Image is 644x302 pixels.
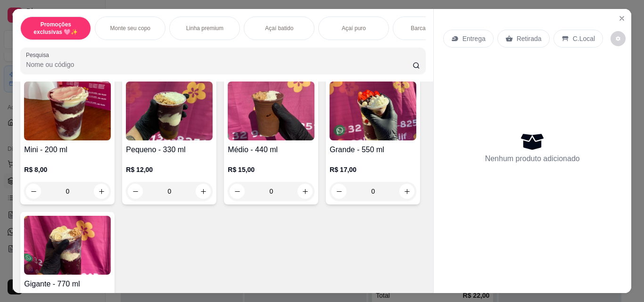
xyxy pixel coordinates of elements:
h4: Mini - 200 ml [24,144,111,155]
p: Entrega [462,34,486,43]
h4: Médio - 440 ml [228,144,314,155]
h4: Grande - 550 ml [330,144,416,155]
p: R$ 17,00 [330,165,416,174]
button: Close [614,11,629,26]
p: Promoções exclusivas 🩷✨ [28,21,83,36]
p: Monte seu copo [110,24,150,32]
h4: Gigante - 770 ml [24,278,111,290]
input: Pesquisa [26,60,413,69]
p: Retirada [517,34,542,43]
p: Barca de açaí [411,24,446,32]
img: product-image [228,82,314,140]
p: Açaí batido [265,24,293,32]
p: R$ 15,00 [228,165,314,174]
img: product-image [126,82,213,140]
p: C.Local [573,34,595,43]
label: Pesquisa [26,51,52,59]
h4: Pequeno - 330 ml [126,144,213,155]
p: R$ 12,00 [126,165,213,174]
img: product-image [24,82,111,140]
p: R$ 8,00 [24,165,111,174]
button: decrease-product-quantity [611,31,626,46]
img: product-image [24,216,111,275]
img: product-image [330,82,416,140]
p: Açaí puro [342,24,366,32]
p: Nenhum produto adicionado [485,153,580,164]
p: Linha premium [186,24,223,32]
